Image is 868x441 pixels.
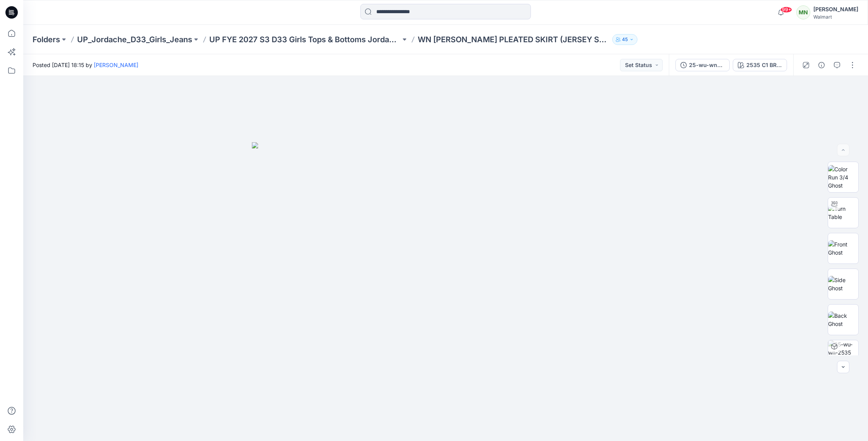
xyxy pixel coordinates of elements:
button: 45 [612,34,637,45]
a: UP_Jordache_D33_Girls_Jeans [77,34,192,45]
img: eyJhbGciOiJIUzI1NiIsImtpZCI6IjAiLCJzbHQiOiJzZXMiLCJ0eXAiOiJKV1QifQ.eyJkYXRhIjp7InR5cGUiOiJzdG9yYW... [252,142,639,441]
p: WN [PERSON_NAME] PLEATED SKIRT (JERSEY SHORTS) [418,34,609,45]
img: Front Ghost [828,240,858,257]
div: 2535 C1 BROWN NUTMEG 2071756 [746,61,782,69]
p: 45 [622,35,628,44]
img: Side Ghost [828,276,858,292]
span: 99+ [780,7,792,13]
div: 25-wu-wn-2535 1st 09192025fa26 c1-2 [689,61,725,69]
div: [PERSON_NAME] [813,5,858,14]
img: Color Run 3/4 Ghost [828,165,858,189]
img: Turn Table [828,205,858,221]
a: UP FYE 2027 S3 D33 Girls Tops & Bottoms Jordache [209,34,401,45]
button: 25-wu-wn-2535 1st 09192025fa26 c1-2 [675,59,730,71]
img: 25-wu-wn-2535 1st 09192025fa26 c1-2 2535 C1 BROWN NUTMEG 2071756 [828,340,858,370]
img: Back Ghost [828,312,858,328]
span: Posted [DATE] 18:15 by [33,61,138,69]
a: [PERSON_NAME] [94,62,138,68]
div: Walmart [813,14,858,20]
div: MN [796,5,810,19]
button: Details [815,59,828,71]
a: Folders [33,34,60,45]
button: 2535 C1 BROWN NUTMEG 2071756 [733,59,787,71]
